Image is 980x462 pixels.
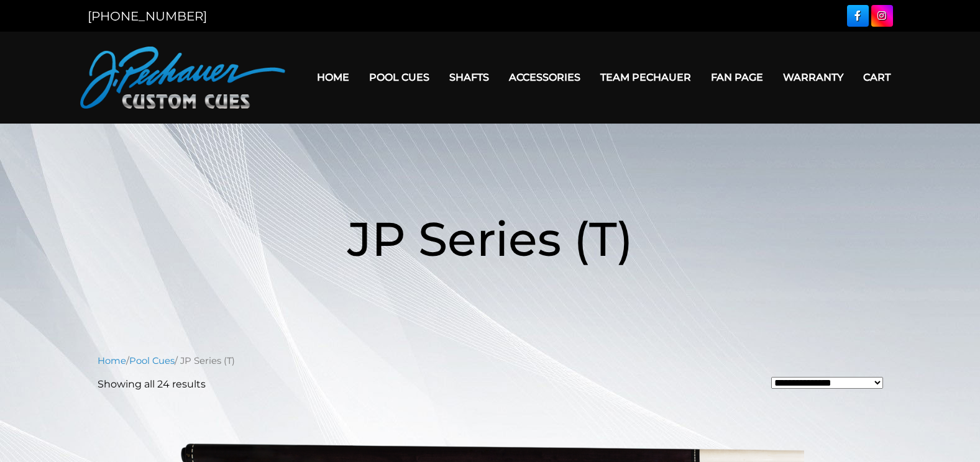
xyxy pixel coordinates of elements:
p: Showing all 24 results [98,377,206,392]
nav: Breadcrumb [98,354,883,368]
a: Accessories [499,61,590,93]
span: JP Series (T) [347,210,633,268]
a: [PHONE_NUMBER] [88,9,207,24]
a: Team Pechauer [590,61,701,93]
a: Home [98,355,126,366]
a: Cart [853,61,900,93]
a: Pool Cues [129,355,175,366]
a: Home [307,61,359,93]
select: Shop order [771,377,883,389]
a: Pool Cues [359,61,439,93]
img: Pechauer Custom Cues [80,47,285,109]
a: Warranty [773,61,853,93]
a: Shafts [439,61,499,93]
a: Fan Page [701,61,773,93]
